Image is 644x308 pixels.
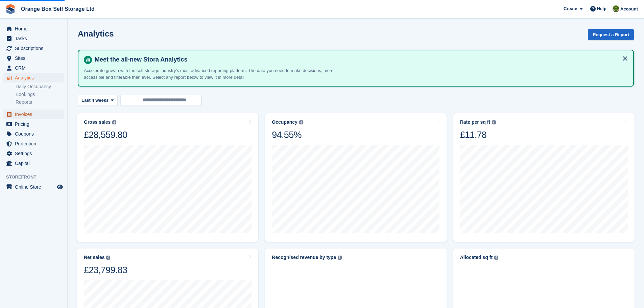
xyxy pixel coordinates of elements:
span: Capital [15,159,55,168]
span: Subscriptions [15,44,55,53]
a: menu [3,182,64,192]
a: Bookings [16,91,64,98]
span: Invoices [15,110,55,119]
img: icon-info-grey-7440780725fd019a000dd9b08b2336e03edf1995a4989e88bcd33f0948082b44.svg [338,256,342,260]
a: menu [3,149,64,158]
span: CRM [15,63,55,73]
span: Last 4 weeks [81,97,109,104]
img: icon-info-grey-7440780725fd019a000dd9b08b2336e03edf1995a4989e88bcd33f0948082b44.svg [112,120,116,124]
p: Accelerate growth with the self storage industry's most advanced reporting platform. The data you... [84,67,337,80]
div: £23,799.83 [84,264,127,276]
div: Net sales [84,255,104,260]
img: Pippa White [613,5,619,12]
span: Storefront [6,174,67,181]
span: Coupons [15,129,55,139]
a: Orange Box Self Storage Ltd [18,3,97,15]
a: Reports [16,99,64,105]
span: Help [597,5,606,12]
button: Request a Report [588,29,634,40]
span: Protection [15,139,55,148]
h2: Analytics [78,29,114,38]
a: menu [3,129,64,139]
div: Occupancy [272,119,297,125]
span: Online Store [15,182,55,192]
a: menu [3,44,64,53]
a: menu [3,110,64,119]
button: Last 4 weeks [78,95,118,106]
a: menu [3,24,64,33]
div: Rate per sq ft [460,119,490,125]
img: stora-icon-8386f47178a22dfd0bd8f6a31ec36ba5ce8667c1dd55bd0f319d3a0aa187defe.svg [5,4,16,14]
img: icon-info-grey-7440780725fd019a000dd9b08b2336e03edf1995a4989e88bcd33f0948082b44.svg [494,256,498,260]
span: Settings [15,149,55,158]
span: Tasks [15,34,55,43]
span: Analytics [15,73,55,82]
div: 94.55% [272,129,303,141]
span: Account [620,6,638,13]
div: £11.78 [460,129,496,141]
a: Daily Occupancy [16,84,64,90]
span: Pricing [15,119,55,129]
div: Recognised revenue by type [272,255,336,260]
img: icon-info-grey-7440780725fd019a000dd9b08b2336e03edf1995a4989e88bcd33f0948082b44.svg [492,120,496,124]
div: Allocated sq ft [460,255,493,260]
div: Gross sales [84,119,111,125]
div: £28,559.80 [84,129,127,141]
h4: Meet the all-new Stora Analytics [92,56,628,64]
img: icon-info-grey-7440780725fd019a000dd9b08b2336e03edf1995a4989e88bcd33f0948082b44.svg [106,256,110,260]
a: menu [3,159,64,168]
a: menu [3,73,64,82]
a: menu [3,119,64,129]
span: Home [15,24,55,33]
a: menu [3,139,64,148]
span: Create [564,5,577,12]
a: menu [3,63,64,73]
a: menu [3,34,64,43]
a: menu [3,53,64,63]
a: Preview store [56,183,64,191]
img: icon-info-grey-7440780725fd019a000dd9b08b2336e03edf1995a4989e88bcd33f0948082b44.svg [299,120,303,124]
span: Sites [15,53,55,63]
